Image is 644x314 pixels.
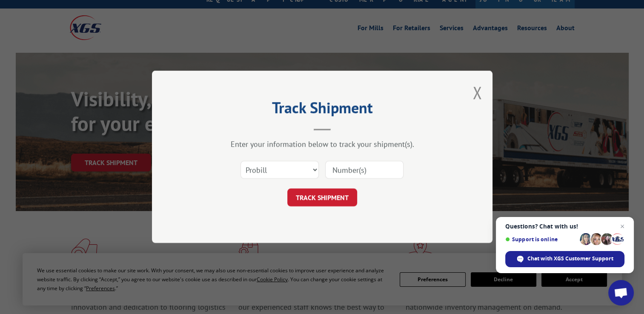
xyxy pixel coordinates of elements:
div: Chat with XGS Customer Support [505,251,624,267]
input: Number(s) [325,161,404,179]
button: TRACK SHIPMENT [287,189,357,207]
span: Chat with XGS Customer Support [527,255,613,263]
h2: Track Shipment [195,102,450,118]
span: Support is online [505,236,577,243]
button: Close modal [472,81,482,104]
span: Questions? Chat with us! [505,223,624,230]
div: Open chat [608,280,634,305]
span: Close chat [617,221,627,231]
div: Enter your information below to track your shipment(s). [195,140,450,149]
